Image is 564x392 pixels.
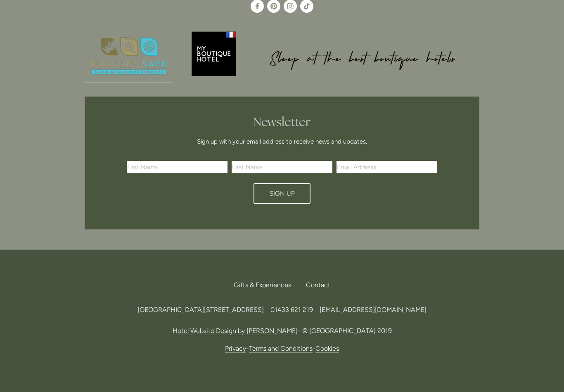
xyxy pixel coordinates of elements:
a: Nature's Safe - Logo [85,30,173,83]
img: My Boutique Hotel - Logo [187,30,480,76]
input: First Name [127,161,227,173]
a: Gifts & Experiences [234,276,298,294]
p: Sign up with your email address to receive news and updates. [130,137,434,146]
p: - © [GEOGRAPHIC_DATA] 2019 [85,325,479,336]
a: Privacy [225,345,246,353]
a: [EMAIL_ADDRESS][DOMAIN_NAME] [320,306,427,314]
input: Email Address [337,161,437,173]
a: My Boutique Hotel - Logo [187,30,480,76]
h2: Newsletter [130,115,434,130]
input: Last Name [232,161,332,173]
a: Cookies [315,345,339,353]
p: - - [85,343,479,354]
a: Terms and Conditions [249,345,313,353]
div: Contact [299,276,330,294]
a: 01433 621 219 [270,306,313,314]
button: Sign Up [254,183,310,204]
span: Sign Up [270,190,295,197]
img: Nature's Safe - Logo [85,30,173,82]
span: Gifts & Experiences [234,281,291,289]
span: [GEOGRAPHIC_DATA][STREET_ADDRESS] [137,306,264,314]
a: Hotel Website Design by [PERSON_NAME] [173,327,298,335]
